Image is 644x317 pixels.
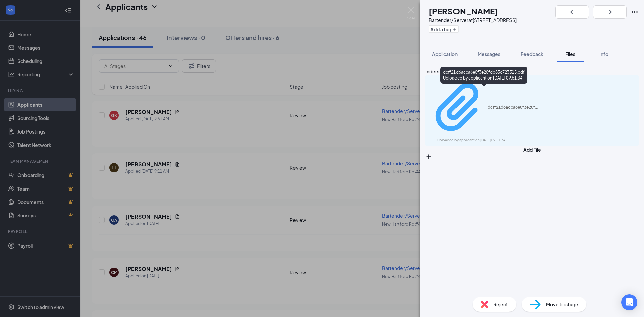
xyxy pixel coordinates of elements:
[440,67,527,84] div: dcff21d6acca6e0f3e20fdb85c723515.pdf Uploaded by applicant on [DATE] 09:51:34
[437,138,538,143] div: Uploaded by applicant on [DATE] 09:51:34
[453,27,457,31] svg: Plus
[425,146,639,160] button: Add FilePlus
[429,25,459,33] button: PlusAdd a tag
[631,8,639,16] svg: Ellipses
[493,301,508,308] span: Reject
[429,78,538,143] a: Paperclipdcff21d6acca6e0f3e20fdb85c723515.pdfUploaded by applicant on [DATE] 09:51:34
[425,68,639,75] div: Indeed Resume
[488,105,538,110] div: dcff21d6acca6e0f3e20fdb85c723515.pdf
[546,301,578,308] span: Move to stage
[429,17,517,23] div: Bartender/Server at [STREET_ADDRESS]
[568,8,576,16] svg: ArrowLeftNew
[565,51,575,57] span: Files
[599,51,608,57] span: Info
[606,8,614,16] svg: ArrowRight
[429,78,488,137] svg: Paperclip
[478,51,500,57] span: Messages
[425,153,432,160] svg: Plus
[432,51,458,57] span: Application
[429,5,498,17] h1: [PERSON_NAME]
[621,294,637,310] div: Open Intercom Messenger
[555,5,589,19] button: ArrowLeftNew
[521,51,543,57] span: Feedback
[593,5,627,19] button: ArrowRight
